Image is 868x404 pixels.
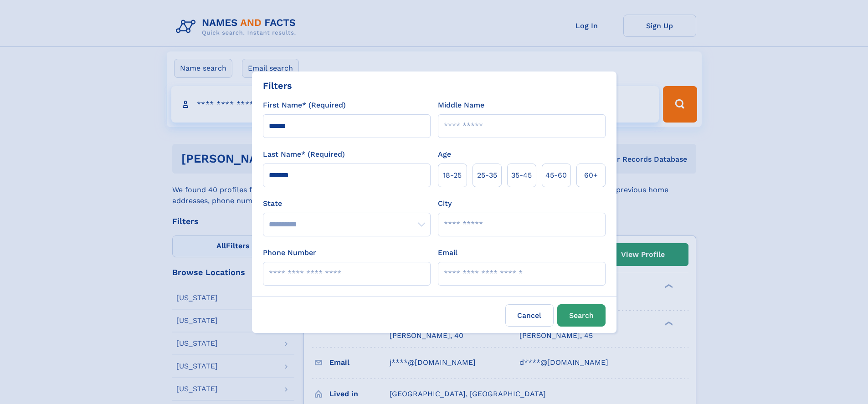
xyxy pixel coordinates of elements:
[584,170,598,181] span: 60+
[443,170,462,181] span: 18‑25
[263,247,316,258] label: Phone Number
[263,149,345,160] label: Last Name* (Required)
[263,79,292,92] div: Filters
[557,304,606,327] button: Search
[438,100,484,111] label: Middle Name
[477,170,497,181] span: 25‑35
[438,149,451,160] label: Age
[545,170,567,181] span: 45‑60
[438,247,457,258] label: Email
[511,170,532,181] span: 35‑45
[505,304,554,327] label: Cancel
[438,198,452,209] label: City
[263,198,431,209] label: State
[263,100,346,111] label: First Name* (Required)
